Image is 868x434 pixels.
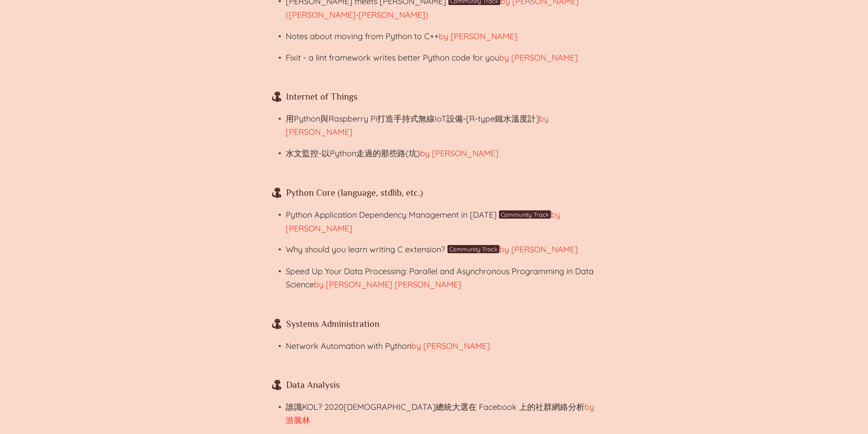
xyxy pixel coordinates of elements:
a: Notes about moving from Python to C++ [286,31,439,41]
p: by 游騰林 [286,401,598,427]
a: 水文監控-以Python走過的那些路(坑) [286,148,420,158]
a: Fixit - a lint framework writes better Python code for you [286,52,499,63]
a: Community Track [501,211,549,218]
p: by [PERSON_NAME] [286,112,598,139]
h3: Internet of Things [270,86,598,102]
p: by [PERSON_NAME] [286,147,598,160]
p: by [PERSON_NAME] [286,51,598,65]
a: Community Track [449,245,498,253]
a: 用Python與Raspberry Pi打造手持式無線IoT設備-[R-type鐵水溫度計] [286,113,539,124]
a: 誰識KOL? 2020[DEMOGRAPHIC_DATA]總統大選在 Facebook 上的社群網絡分析 [286,402,585,412]
h3: Python Core (language, stdlib, etc.) [270,182,598,198]
p: by [PERSON_NAME] [286,209,598,235]
a: Python Application Dependency Management in [DATE] [286,209,497,220]
a: Why should you learn writing C extension? [286,244,445,255]
a: Speed Up Your Data Processing: Parallel and Asynchronous Programming in Data Science [286,266,594,290]
p: by [PERSON_NAME] [286,340,598,353]
p: by [PERSON_NAME] [PERSON_NAME] [286,265,598,291]
a: Network Automation with Python [286,341,411,351]
p: by [PERSON_NAME] [286,30,598,43]
h3: Systems Administration [270,313,598,329]
h3: Data Analysis [270,374,598,390]
p: by [PERSON_NAME] [286,243,598,257]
